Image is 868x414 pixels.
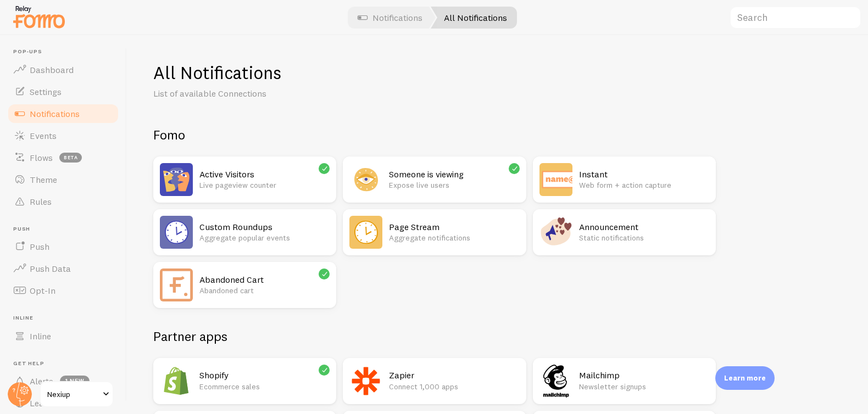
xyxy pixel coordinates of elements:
[199,381,330,392] p: Ecommerce sales
[7,147,120,169] a: Flows beta
[7,191,120,212] a: Rules
[7,125,120,147] a: Events
[153,87,417,100] p: List of available Connections
[539,216,572,249] img: Announcement
[7,258,120,279] a: Push Data
[389,381,519,392] p: Connect 1,000 apps
[579,370,709,381] h2: Mailchimp
[349,163,382,196] img: Someone is viewing
[13,315,120,322] span: Inline
[724,373,766,383] p: Learn more
[579,381,709,392] p: Newsletter signups
[160,216,193,249] img: Custom Roundups
[7,236,120,258] a: Push
[389,169,519,180] h2: Someone is viewing
[60,376,90,387] span: 1 new
[153,61,842,84] h1: All Notifications
[199,232,330,243] p: Aggregate popular events
[30,331,51,342] span: Inline
[199,370,330,381] h2: Shopify
[30,86,62,97] span: Settings
[7,169,120,191] a: Theme
[59,153,82,163] span: beta
[160,365,193,398] img: Shopify
[349,365,382,398] img: Zapier
[153,126,716,143] h2: Fomo
[13,48,120,55] span: Pop-ups
[13,226,120,233] span: Push
[47,388,99,401] span: Nexiup
[389,232,519,243] p: Aggregate notifications
[160,163,193,196] img: Active Visitors
[30,263,71,274] span: Push Data
[539,163,572,196] img: Instant
[199,221,330,233] h2: Custom Roundups
[579,180,709,191] p: Web form + action capture
[7,103,120,125] a: Notifications
[40,381,114,407] a: Nexiup
[199,180,330,191] p: Live pageview counter
[7,279,120,301] a: Opt-In
[579,232,709,243] p: Static notifications
[199,274,330,286] h2: Abandoned Cart
[715,366,775,390] div: Learn more
[579,169,709,180] h2: Instant
[7,81,120,103] a: Settings
[539,365,572,398] img: Mailchimp
[13,360,120,367] span: Get Help
[30,152,53,163] span: Flows
[160,268,193,301] img: Abandoned Cart
[7,59,120,81] a: Dashboard
[30,376,53,387] span: Alerts
[7,325,120,347] a: Inline
[389,221,519,233] h2: Page Stream
[199,285,330,296] p: Abandoned cart
[30,130,57,141] span: Events
[30,64,74,75] span: Dashboard
[579,221,709,233] h2: Announcement
[30,241,49,252] span: Push
[30,174,57,185] span: Theme
[199,169,330,180] h2: Active Visitors
[389,180,519,191] p: Expose live users
[12,3,66,31] img: fomo-relay-logo-orange.svg
[30,285,55,296] span: Opt-In
[153,328,716,345] h2: Partner apps
[7,370,120,392] a: Alerts 1 new
[30,108,80,119] span: Notifications
[389,370,519,381] h2: Zapier
[349,216,382,249] img: Page Stream
[30,196,52,207] span: Rules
